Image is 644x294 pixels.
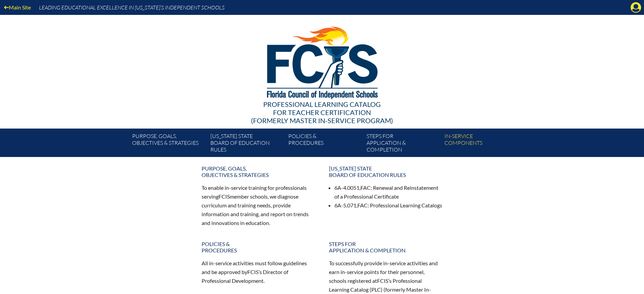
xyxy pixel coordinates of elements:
span: FCIS [219,193,230,200]
p: All in-service activities must follow guidelines and be approved by ’s Director of Professional D... [202,259,315,285]
a: Policies &Procedures [198,238,319,256]
a: [US_STATE] StateBoard of Education rules [325,162,447,181]
a: Main Site [1,3,34,12]
a: Purpose, goals,objectives & strategies [129,131,207,157]
div: Professional Learning Catalog (formerly Master In-service Program) [127,100,517,125]
a: Steps forapplication & completion [325,238,447,256]
a: Purpose, goals,objectives & strategies [198,162,319,181]
a: [US_STATE] StateBoard of Education rules [208,131,286,157]
img: FCISlogo221.eps [252,15,392,107]
a: In-servicecomponents [442,131,520,157]
li: 6A-4.0051, : Renewal and Reinstatement of a Professional Certificate [334,183,443,201]
span: FCIS [247,269,258,275]
svg: Manage Account [630,2,641,13]
a: Policies &Procedures [286,131,363,157]
a: Steps forapplication & completion [364,131,442,157]
span: PLC [371,286,381,293]
p: To enable in-service training for professionals serving member schools, we diagnose curriculum an... [202,183,315,227]
span: FAC [357,202,368,208]
span: FCIS [377,277,388,284]
li: 6A-5.071, : Professional Learning Catalogs [334,201,443,210]
span: for Teacher Certification [273,108,371,116]
span: FAC [360,184,371,191]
